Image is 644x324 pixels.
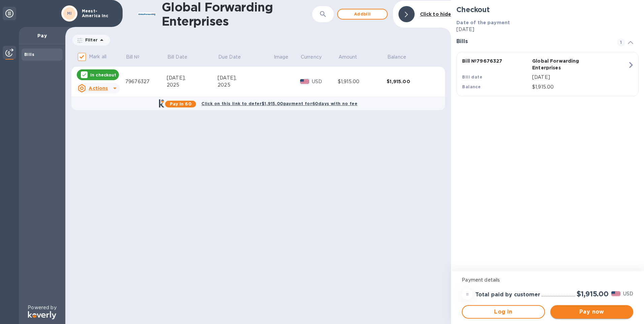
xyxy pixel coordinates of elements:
span: 1 [617,38,625,46]
b: Click on this link to defer $1,915.00 payment for 60 days with no fee [201,101,357,106]
button: Bill №79676327Global Forwarding EnterprisesBill date[DATE]Balance$1,915.00 [456,52,639,96]
p: Image [274,54,289,61]
p: Bill № 79676327 [462,58,529,64]
p: Pay [24,32,60,39]
p: Mark all [89,53,106,60]
img: Logo [28,311,56,319]
button: Pay now [550,305,633,319]
p: USD [623,290,633,297]
u: Actions [89,86,108,91]
p: [DATE] [456,26,639,33]
div: 2025 [167,82,218,89]
span: Add bill [343,10,382,18]
span: Bill Date [167,54,196,61]
div: 79676327 [125,78,167,85]
p: Bill Date [167,54,187,61]
span: Pay now [556,308,628,316]
p: $1,915.00 [532,84,627,91]
p: Payment details [462,277,633,284]
p: Filter [83,37,98,43]
p: [DATE] [532,74,627,81]
p: Powered by [28,304,56,311]
span: Log in [468,308,539,316]
div: $1,915.00 [387,78,436,85]
b: Balance [462,84,481,89]
b: Bill date [462,74,482,79]
h3: Bills [456,38,609,45]
div: = [462,289,473,300]
p: Bill № [126,54,140,61]
h2: $1,915.00 [577,290,609,298]
p: Global Forwarding Enterprises [532,58,600,71]
p: In checkout [90,72,116,78]
h3: Total paid by customer [475,292,540,298]
span: Amount [339,54,366,61]
b: Pay in 60 [170,101,192,106]
b: Date of the payment [456,20,510,25]
p: Meest-America Inc [82,9,116,18]
b: Click to hide [420,11,451,17]
button: Log in [462,305,545,319]
span: Bill № [126,54,149,61]
span: Due Date [218,54,250,61]
b: Bills [24,52,34,57]
div: [DATE], [218,74,273,82]
p: USD [312,78,338,85]
p: Currency [301,54,322,61]
p: Balance [387,54,406,61]
span: Balance [387,54,415,61]
p: Due Date [218,54,241,61]
img: USD [611,291,620,296]
img: USD [300,79,309,84]
b: MI [67,11,72,16]
p: Amount [339,54,357,61]
h2: Checkout [456,5,639,14]
div: [DATE], [167,74,218,82]
button: Addbill [337,9,388,20]
div: 2025 [218,82,273,89]
div: $1,915.00 [338,78,387,85]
